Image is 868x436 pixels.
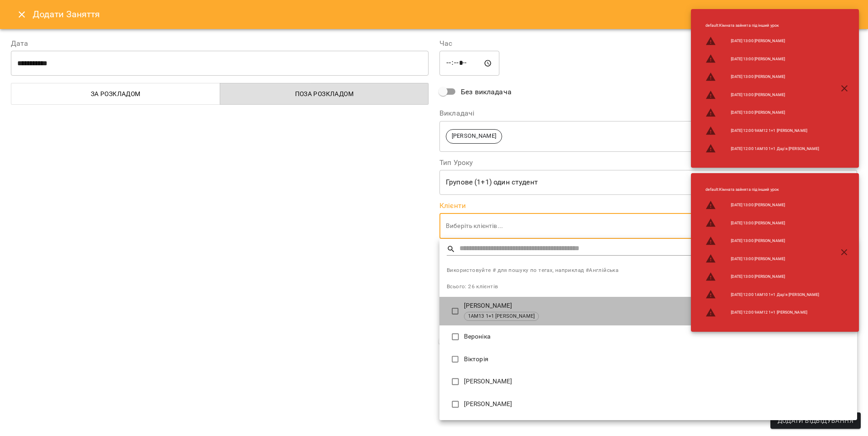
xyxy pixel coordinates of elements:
li: [DATE] 13:00 [PERSON_NAME] [698,104,827,122]
li: [DATE] 12:00 9АМ12 1+1 [PERSON_NAME] [698,304,827,322]
p: [PERSON_NAME] [464,301,850,310]
li: [DATE] 12:00 9АМ12 1+1 [PERSON_NAME] [698,122,827,140]
span: Використовуйте # для пошуку по тегах, наприклад #Англійська [447,266,850,275]
p: Вероніка [464,332,850,341]
li: [DATE] 13:00 [PERSON_NAME] [698,196,827,214]
li: [DATE] 13:00 [PERSON_NAME] [698,32,827,50]
span: 1АМ13 1+1 [PERSON_NAME] [464,313,538,320]
li: [DATE] 13:00 [PERSON_NAME] [698,232,827,250]
li: default : Кімната зайнята під інший урок [698,19,827,32]
li: [DATE] 13:00 [PERSON_NAME] [698,214,827,232]
p: Вікторія [464,355,850,364]
li: [DATE] 13:00 [PERSON_NAME] [698,50,827,68]
li: default : Кімната зайнята під інший урок [698,183,827,196]
p: [PERSON_NAME] [464,377,850,386]
li: [DATE] 12:00 1АМ10 1+1 Дар'я [PERSON_NAME] [698,286,827,304]
span: Всього: 26 клієнтів [447,283,498,290]
li: [DATE] 13:00 [PERSON_NAME] [698,68,827,86]
li: [DATE] 13:00 [PERSON_NAME] [698,268,827,286]
li: [DATE] 13:00 [PERSON_NAME] [698,250,827,268]
li: [DATE] 12:00 1АМ10 1+1 Дар'я [PERSON_NAME] [698,140,827,158]
p: [PERSON_NAME] [464,400,850,409]
li: [DATE] 13:00 [PERSON_NAME] [698,86,827,104]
